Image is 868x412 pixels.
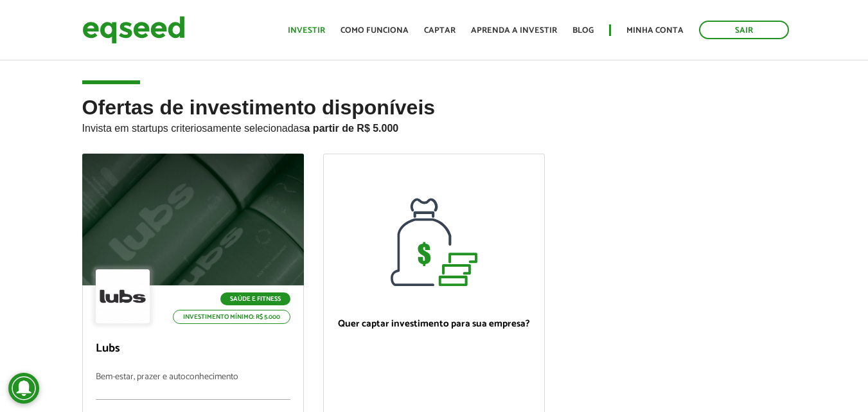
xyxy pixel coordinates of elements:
[173,310,290,324] p: Investimento mínimo: R$ 5.000
[341,26,409,35] a: Como funciona
[288,26,325,35] a: Investir
[82,119,786,134] p: Invista em startups criteriosamente selecionadas
[96,342,290,356] p: Lubs
[572,26,594,35] a: Blog
[305,123,399,134] strong: a partir de R$ 5.000
[337,318,531,330] p: Quer captar investimento para sua empresa?
[471,26,557,35] a: Aprenda a investir
[220,292,290,305] p: Saúde e Fitness
[96,372,290,400] p: Bem-estar, prazer e autoconhecimento
[699,21,789,39] a: Sair
[424,26,456,35] a: Captar
[626,26,684,35] a: Minha conta
[82,13,185,47] img: EqSeed
[82,96,786,154] h2: Ofertas de investimento disponíveis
